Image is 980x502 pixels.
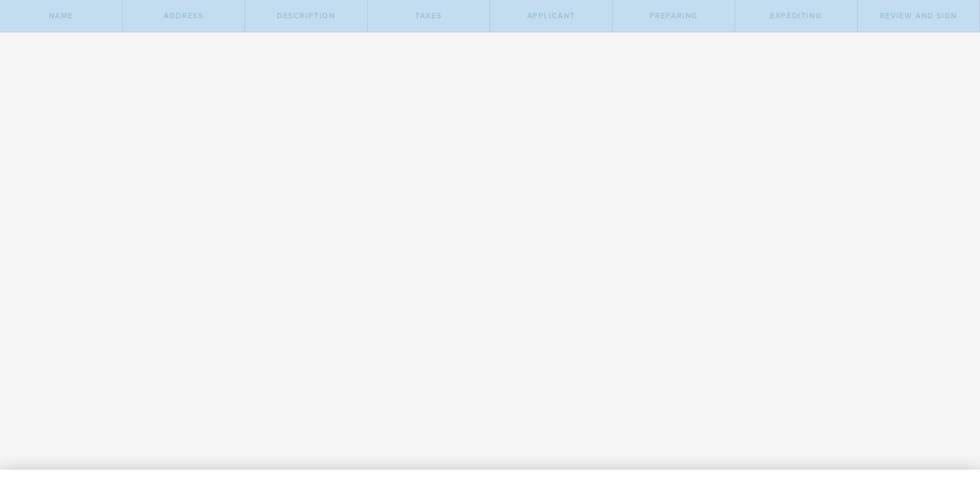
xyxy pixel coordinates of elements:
[880,11,957,20] span: Review and Sign
[164,11,203,20] span: Address
[649,11,698,20] span: Preparing
[415,11,442,20] span: Taxes
[49,11,73,20] span: Name
[527,11,575,20] span: Applicant
[926,418,980,470] iframe: Chat Widget
[277,11,335,20] span: Description
[770,11,822,20] span: Expediting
